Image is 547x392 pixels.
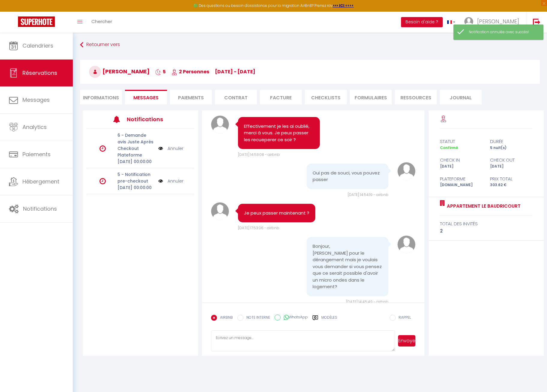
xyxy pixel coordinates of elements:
div: check out [486,157,536,164]
a: Annuler [168,178,183,184]
a: >>> ICI <<<< [333,3,354,8]
span: [DATE] 14:54:19 - airbnb [348,192,388,197]
span: Confirmé [440,145,458,150]
a: Retourner vers [80,39,540,50]
span: 5 [155,68,166,75]
p: [DATE] 00:00:00 [117,158,154,165]
img: ... [464,17,473,26]
div: check in [436,157,486,164]
div: Prix total [486,175,536,183]
p: [DATE] 00:00:00 [117,184,154,191]
li: Paiements [170,90,212,104]
span: Hébergement [22,178,59,185]
img: NO IMAGE [158,178,163,184]
img: NO IMAGE [158,145,163,152]
span: [DATE] 17:53:06 - airbnb [238,225,279,230]
img: Super Booking [18,16,55,27]
label: AIRBNB [217,315,233,321]
a: ... [PERSON_NAME] [460,12,527,33]
div: 303.62 € [486,182,536,188]
div: statut [436,138,486,145]
pre: Bonjour, [PERSON_NAME] pour le dérangement mais je voulais vous demander si vous pensez que ce se... [313,243,382,290]
li: CHECKLISTS [305,90,347,104]
button: Besoin d'aide ? [401,17,443,27]
div: Plateforme [436,175,486,183]
li: Informations [80,90,122,104]
img: avatar.png [211,116,229,133]
span: [DATE] 14:45:49 - airbnb [346,299,388,304]
span: Chercher [91,18,112,25]
span: Paiements [22,151,51,158]
span: [PERSON_NAME] [477,18,519,25]
span: Analytics [22,123,47,131]
label: WhatsApp [281,314,308,321]
div: durée [486,138,536,145]
div: total des invités [440,220,532,227]
div: [DATE] [486,164,536,169]
label: Modèles [321,315,337,325]
img: avatar.png [397,162,415,180]
li: Ressources [395,90,437,104]
div: 5 nuit(s) [486,145,536,151]
h3: Notifications [127,113,171,126]
p: 5 - Notification pre-checkout [117,171,154,184]
label: NOTE INTERNE [243,315,270,321]
p: 6 - Demande avis Juste Après Checkout Plateforme [117,132,154,158]
span: [DATE] 14:53:08 - airbnb [238,152,280,157]
a: Annuler [168,145,183,152]
div: 2 [440,227,532,235]
pre: Effectivement je les ai oublié, merci à vous. Je peux passer les recueperer ce soir ? [244,123,314,143]
pre: Je peux passer maintenant ? [244,210,309,217]
img: logout [533,18,540,26]
img: avatar.png [211,202,229,220]
li: Contrat [215,90,257,104]
button: Envoyer [398,335,415,347]
span: Messages [133,94,159,101]
li: Journal [440,90,482,104]
span: [DATE] - [DATE] [215,68,255,75]
span: [PERSON_NAME] [89,68,150,75]
span: Calendriers [22,42,53,49]
pre: Oui pas de souci, vous pouvez passer [313,170,382,183]
label: RAPPEL [396,315,411,321]
a: Chercher [87,12,117,33]
div: [DOMAIN_NAME] [436,182,486,188]
span: [DATE] 14:30:43 - airbnb [238,105,280,110]
li: Facture [260,90,302,104]
span: 2 Personnes [171,68,209,75]
a: Appartement Le Baudricourt [445,203,521,210]
div: [DATE] [436,164,486,169]
div: Notification annulée avec succès! [469,29,537,35]
span: Notifications [23,205,57,212]
li: FORMULAIRES [350,90,392,104]
span: Messages [22,96,50,104]
img: avatar.png [397,235,415,253]
span: Réservations [22,69,57,77]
